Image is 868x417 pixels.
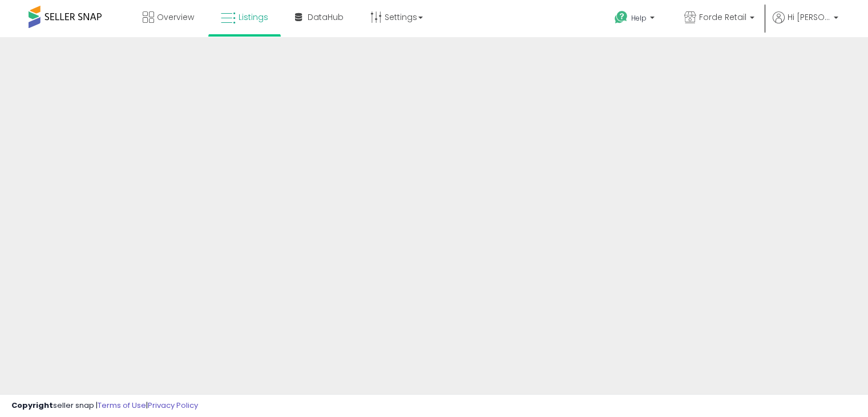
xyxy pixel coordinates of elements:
a: Terms of Use [98,400,146,411]
a: Help [605,2,666,37]
span: Hi [PERSON_NAME] [788,11,830,23]
i: Get Help [614,10,628,25]
span: Forde Retail [699,11,746,23]
strong: Copyright [11,400,53,411]
span: Overview [157,11,194,23]
span: Listings [239,11,268,23]
span: Help [631,13,647,23]
a: Hi [PERSON_NAME] [773,11,838,37]
span: DataHub [308,11,344,23]
div: seller snap | | [11,400,198,411]
a: Privacy Policy [148,400,198,411]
